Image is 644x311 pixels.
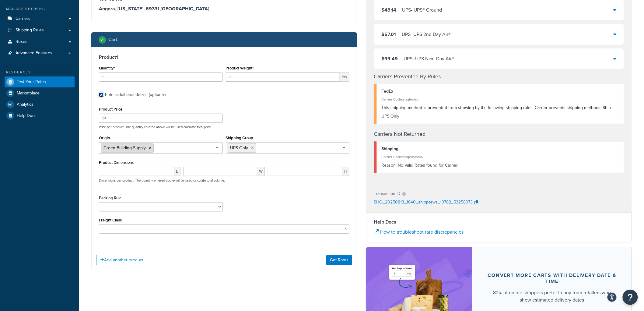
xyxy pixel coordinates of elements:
[623,290,638,305] button: Open Resource Center
[340,72,349,82] span: lbs
[381,162,397,168] span: Reason:
[99,136,110,140] label: Origin
[103,145,146,151] span: Green Building Supply
[404,55,454,63] div: UPS - UPS Next Day Air®
[402,30,451,39] div: UPS - UPS 2nd Day Air®
[230,145,248,151] span: UPS Only
[99,107,122,111] label: Product Price
[381,87,619,96] div: FedEx
[342,167,349,176] span: H
[226,136,254,140] label: Shipping Group
[99,218,122,222] label: Freight Class
[16,39,27,44] span: Boxes
[402,6,442,14] div: UPS - UPS® Ground
[97,178,225,182] p: Dimensions per product. The quantity entered above will be used calculate total volume.
[226,66,254,70] label: Product Weight*
[174,167,180,176] span: L
[16,51,52,56] span: Advanced Features
[374,189,401,198] p: Transaction ID
[105,90,166,99] div: Enter additional details (optional)
[99,72,223,82] input: 0.0
[326,255,352,265] button: Get Rates
[99,66,115,70] label: Quantity*
[5,25,75,36] a: Shipping Rules
[374,228,464,235] a: How to troubleshoot rate discrepancies
[5,88,75,99] a: Marketplace
[17,102,33,107] span: Analytics
[99,160,134,165] label: Product Dimensions
[99,196,121,200] label: Packing Rule
[5,6,75,12] div: Manage Shipping
[226,72,340,82] input: 0.00
[99,93,103,97] input: Enter additional details (optional)
[5,48,75,59] a: Advanced Features4
[108,37,118,42] h2: Cart :
[374,218,624,226] h4: Help Docs
[99,54,349,60] h3: Product 1
[5,110,75,121] a: Help Docs
[381,6,396,13] span: $48.14
[5,99,75,110] a: Analytics
[5,36,75,48] a: Boxes
[374,130,624,138] h4: Carriers Not Returned
[68,51,71,56] span: 4
[487,272,617,284] div: Convert more carts with delivery date & time
[381,55,398,62] span: $99.49
[381,153,619,161] div: Carrier Code: shqcustom5
[381,31,396,38] span: $57.01
[257,167,265,176] span: W
[5,48,75,59] li: Advanced Features
[381,161,619,170] div: No Valid Rates found for Carrier
[17,80,46,85] span: Test Your Rates
[381,145,619,153] div: Shipping
[374,198,473,207] p: SHQ_20250813_1640_shipperws_19782_53258973
[381,95,619,104] div: Carrier Code: shqfedex
[5,13,75,24] a: Carriers
[17,113,37,118] span: Help Docs
[374,72,624,81] h4: Carriers Prevented By Rules
[16,28,44,33] span: Shipping Rules
[97,125,351,129] p: Price per product. The quantity entered above will be used calculate total price.
[16,16,30,21] span: Carriers
[99,6,349,12] h3: Angora, [US_STATE], 69331 , [GEOGRAPHIC_DATA]
[17,91,40,96] span: Marketplace
[381,104,611,119] span: This shipping method is prevented from showing by the following shipping rules: Carrier prevents ...
[5,70,75,75] div: Resources
[5,76,75,87] a: Test Your Rates
[96,255,147,265] button: Add another product
[487,289,617,304] div: 82% of online shoppers prefer to buy from retailers who show estimated delivery dates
